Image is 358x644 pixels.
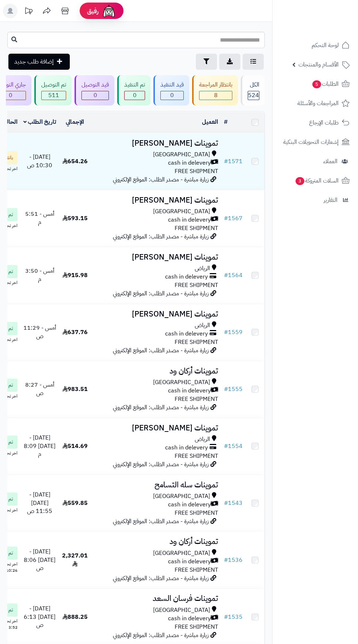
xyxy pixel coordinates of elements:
span: زيارة مباشرة - مصدر الطلب: الموقع الإلكتروني [113,346,209,355]
h3: تموينات [PERSON_NAME] [94,196,218,204]
span: زيارة مباشرة - مصدر الطلب: الموقع الإلكتروني [113,232,209,241]
span: [DATE] - [DATE] 8:09 م [24,433,56,459]
div: قيد التوصيل [81,81,109,89]
a: #1555 [224,385,243,394]
span: cash in delevery [165,444,208,452]
a: تم التنفيذ 0 [116,75,152,106]
span: إضافة طلب جديد [14,57,54,66]
a: #1571 [224,157,243,166]
span: FREE SHIPMENT [175,224,218,233]
span: زيارة مباشرة - مصدر الطلب: الموقع الإلكتروني [113,631,209,640]
span: 915.98 [62,271,88,280]
span: الأقسام والمنتجات [298,60,339,70]
span: # [224,556,228,564]
span: # [224,613,228,621]
span: 654.26 [62,157,88,166]
span: 511 [42,91,66,100]
span: [DATE] - [DATE] 11:55 ص [27,490,52,516]
span: العملاء [323,156,338,166]
span: رفيق [87,7,99,15]
a: #1564 [224,271,243,280]
span: # [224,214,228,223]
span: 8 [199,91,232,100]
span: # [224,328,228,337]
span: FREE SHIPMENT [175,566,218,574]
h3: تموينات أركان ود [94,367,218,375]
span: [GEOGRAPHIC_DATA] [153,150,210,159]
span: [GEOGRAPHIC_DATA] [153,549,210,557]
div: 0 [125,91,145,100]
span: أمس - 5:51 م [25,210,54,227]
span: FREE SHIPMENT [175,167,218,176]
span: زيارة مباشرة - مصدر الطلب: الموقع الإلكتروني [113,460,209,469]
span: زيارة مباشرة - مصدر الطلب: الموقع الإلكتروني [113,403,209,412]
span: 524 [248,91,259,100]
span: زيارة مباشرة - مصدر الطلب: الموقع الإلكتروني [113,517,209,526]
img: logo-2.png [308,17,351,32]
h3: تموينات سله التسامح [94,481,218,489]
span: cash in delevery [168,159,211,167]
span: 888.25 [62,613,88,621]
span: 2,327.01 [62,551,88,568]
h3: تموينات أركان ود [94,537,218,546]
a: الحالة [4,118,18,126]
h3: تموينات [PERSON_NAME] [94,139,218,147]
span: cash in delevery [168,501,211,509]
span: # [224,271,228,280]
span: المراجعات والأسئلة [297,98,339,108]
span: 3 [296,177,304,185]
span: أمس - 8:27 ص [25,380,54,398]
span: FREE SHIPMENT [175,622,218,631]
span: FREE SHIPMENT [175,281,218,290]
span: أمس - 3:50 م [25,267,54,284]
a: قيد التوصيل 0 [73,75,116,106]
span: [DATE] - 10:30 ص [27,153,52,170]
a: الإجمالي [66,118,84,126]
span: 637.76 [62,328,88,337]
div: قيد التنفيذ [160,81,184,89]
span: التقارير [324,195,338,205]
a: #1554 [224,442,243,451]
span: 0 [161,91,183,100]
a: قيد التنفيذ 0 [152,75,191,106]
span: # [224,157,228,166]
a: تم التوصيل 511 [33,75,73,106]
div: تم التنفيذ [124,81,145,89]
div: الكل [248,81,259,89]
span: cash in delevery [165,330,208,338]
span: أمس - 11:29 ص [23,323,56,341]
span: [DATE] - [DATE] 6:13 ص [24,604,56,630]
span: إشعارات التحويلات البنكية [283,137,339,147]
a: لوحة التحكم [277,37,354,54]
span: طلبات الإرجاع [309,118,339,128]
span: [DATE] - [DATE] 8:06 ص [24,547,56,573]
span: 5 [312,80,321,88]
span: [GEOGRAPHIC_DATA] [153,606,210,614]
span: الرياض [195,435,210,444]
h3: تموينات [PERSON_NAME] [94,310,218,318]
span: # [224,385,228,394]
span: زيارة مباشرة - مصدر الطلب: الموقع الإلكتروني [113,574,209,583]
span: زيارة مباشرة - مصدر الطلب: الموقع الإلكتروني [113,289,209,298]
div: تم التوصيل [41,81,66,89]
span: 593.15 [62,214,88,223]
a: تحديثات المنصة [19,4,38,20]
a: الكل524 [239,75,266,106]
span: 0 [82,91,108,100]
h3: تموينات فرسان السعد [94,594,218,603]
span: [GEOGRAPHIC_DATA] [153,207,210,216]
a: طلبات الإرجاع [277,114,354,131]
a: التقارير [277,191,354,209]
span: cash in delevery [168,557,211,566]
a: # [224,118,228,126]
a: المراجعات والأسئلة [277,95,354,112]
span: cash in delevery [168,387,211,395]
span: FREE SHIPMENT [175,338,218,346]
span: الرياض [195,321,210,330]
span: الطلبات [312,79,339,89]
img: ai-face.png [102,4,116,18]
a: إضافة طلب جديد [8,54,70,70]
a: تاريخ الطلب [23,118,57,126]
